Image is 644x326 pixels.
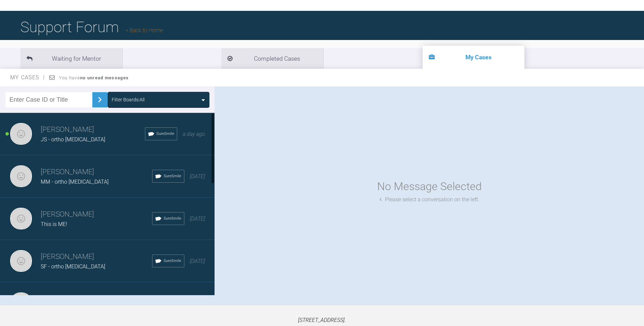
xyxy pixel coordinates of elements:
[423,46,525,69] li: My Cases
[41,209,152,220] h3: [PERSON_NAME]
[10,74,45,81] span: My Cases
[157,131,174,137] span: SureSmile
[41,166,152,178] h3: [PERSON_NAME]
[80,75,129,80] strong: no unread messages
[10,208,32,229] img: Gordon Campbell
[190,258,205,264] span: [DATE]
[20,48,122,69] li: Waiting for Mentor
[41,251,152,263] h3: [PERSON_NAME]
[41,136,105,143] span: JS - ortho [MEDICAL_DATA]
[10,165,32,187] img: Gordon Campbell
[377,178,482,195] div: No Message Selected
[10,292,32,314] img: Gordon Campbell
[41,221,67,227] span: This is ME!
[126,27,163,34] a: Back to Home
[112,96,145,103] div: Filter Boards: All
[183,131,205,137] span: a day ago
[5,92,92,107] input: Enter Case ID or Title
[41,293,152,305] h3: [PERSON_NAME]
[221,48,323,69] li: Completed Cases
[41,124,145,136] h3: [PERSON_NAME]
[59,75,129,80] span: You have
[10,123,32,145] img: Gordon Campbell
[164,258,181,264] span: SureSmile
[10,250,32,272] img: Gordon Campbell
[190,216,205,222] span: [DATE]
[190,173,205,180] span: [DATE]
[20,15,163,39] h1: Support Forum
[41,179,109,185] span: MM - ortho [MEDICAL_DATA]
[164,216,181,222] span: SureSmile
[94,94,105,105] img: chevronRight.28bd32b0.svg
[41,263,105,270] span: SF - ortho [MEDICAL_DATA]
[164,173,181,179] span: SureSmile
[380,195,479,204] div: Please select a conversation on the left.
